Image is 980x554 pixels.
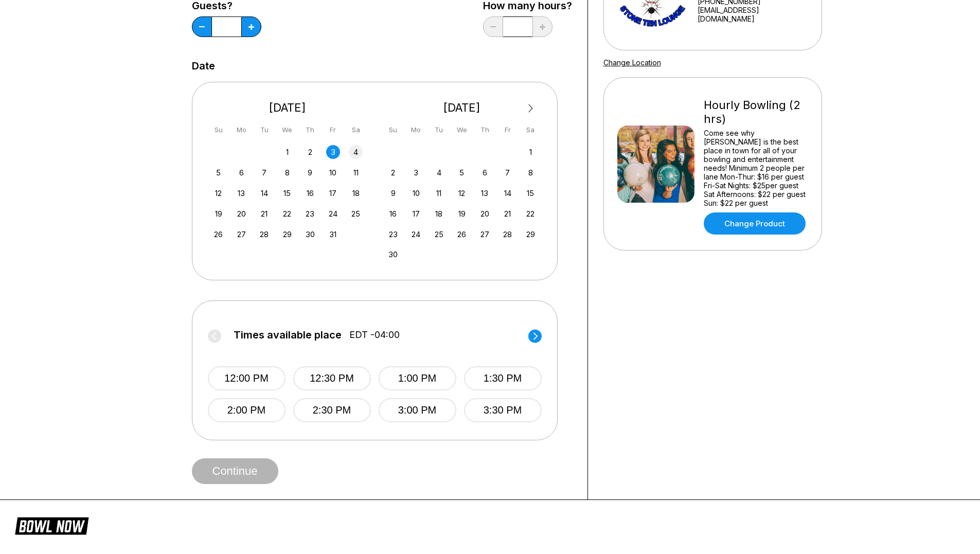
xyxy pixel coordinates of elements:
[524,207,538,221] div: Choose Saturday, November 22nd, 2025
[349,186,363,200] div: Choose Saturday, October 18th, 2025
[303,123,317,137] div: Th
[603,58,661,67] a: Change Location
[208,101,367,115] div: [DATE]
[192,60,215,72] label: Date
[478,186,492,200] div: Choose Thursday, November 13th, 2025
[257,186,271,200] div: Choose Tuesday, October 14th, 2025
[235,123,248,137] div: Mo
[303,166,317,180] div: Choose Thursday, October 9th, 2025
[280,166,294,180] div: Choose Wednesday, October 8th, 2025
[326,186,340,200] div: Choose Friday, October 17th, 2025
[211,166,225,180] div: Choose Sunday, October 5th, 2025
[235,207,248,221] div: Choose Monday, October 20th, 2025
[386,166,400,180] div: Choose Sunday, November 2nd, 2025
[386,207,400,221] div: Choose Sunday, November 16th, 2025
[704,212,806,235] a: Change Product
[280,123,294,137] div: We
[385,144,539,262] div: month 2025-11
[326,207,340,221] div: Choose Friday, October 24th, 2025
[326,145,340,159] div: Choose Friday, October 3rd, 2025
[210,144,365,241] div: month 2025-10
[432,123,446,137] div: Tu
[379,398,456,422] button: 3:00 PM
[409,186,423,200] div: Choose Monday, November 10th, 2025
[257,166,271,180] div: Choose Tuesday, October 7th, 2025
[234,329,342,341] span: Times available place
[478,207,492,221] div: Choose Thursday, November 20th, 2025
[704,129,808,207] div: Come see why [PERSON_NAME] is the best place in town for all of your bowling and entertainment ne...
[501,166,514,180] div: Choose Friday, November 7th, 2025
[303,186,317,200] div: Choose Thursday, October 16th, 2025
[326,123,340,137] div: Fr
[524,227,538,241] div: Choose Saturday, November 29th, 2025
[704,98,808,126] div: Hourly Bowling (2 hrs)
[386,227,400,241] div: Choose Sunday, November 23rd, 2025
[523,100,539,117] button: Next Month
[524,166,538,180] div: Choose Saturday, November 8th, 2025
[303,145,317,159] div: Choose Thursday, October 2nd, 2025
[257,123,271,137] div: Tu
[280,207,294,221] div: Choose Wednesday, October 22nd, 2025
[524,145,538,159] div: Choose Saturday, November 1st, 2025
[409,207,423,221] div: Choose Monday, November 17th, 2025
[349,166,363,180] div: Choose Saturday, October 11th, 2025
[349,207,363,221] div: Choose Saturday, October 25th, 2025
[478,166,492,180] div: Choose Thursday, November 6th, 2025
[698,6,808,23] a: [EMAIL_ADDRESS][DOMAIN_NAME]
[409,227,423,241] div: Choose Monday, November 24th, 2025
[349,145,363,159] div: Choose Saturday, October 4th, 2025
[455,186,469,200] div: Choose Wednesday, November 12th, 2025
[455,227,469,241] div: Choose Wednesday, November 26th, 2025
[432,166,446,180] div: Choose Tuesday, November 4th, 2025
[386,123,400,137] div: Su
[235,227,248,241] div: Choose Monday, October 27th, 2025
[501,207,514,221] div: Choose Friday, November 21st, 2025
[455,123,469,137] div: We
[208,366,286,390] button: 12:00 PM
[386,186,400,200] div: Choose Sunday, November 9th, 2025
[524,186,538,200] div: Choose Saturday, November 15th, 2025
[280,145,294,159] div: Choose Wednesday, October 1st, 2025
[349,123,363,137] div: Sa
[501,227,514,241] div: Choose Friday, November 28th, 2025
[455,166,469,180] div: Choose Wednesday, November 5th, 2025
[303,227,317,241] div: Choose Thursday, October 30th, 2025
[379,366,456,390] button: 1:00 PM
[464,366,542,390] button: 1:30 PM
[293,366,371,390] button: 12:30 PM
[257,227,271,241] div: Choose Tuesday, October 28th, 2025
[409,166,423,180] div: Choose Monday, November 3rd, 2025
[235,186,248,200] div: Choose Monday, October 13th, 2025
[326,227,340,241] div: Choose Friday, October 31st, 2025
[478,227,492,241] div: Choose Thursday, November 27th, 2025
[382,101,542,115] div: [DATE]
[280,227,294,241] div: Choose Wednesday, October 29th, 2025
[455,207,469,221] div: Choose Wednesday, November 19th, 2025
[211,123,225,137] div: Su
[501,123,514,137] div: Fr
[293,398,371,422] button: 2:30 PM
[386,247,400,261] div: Choose Sunday, November 30th, 2025
[501,186,514,200] div: Choose Friday, November 14th, 2025
[617,126,694,203] img: Hourly Bowling (2 hrs)
[235,166,248,180] div: Choose Monday, October 6th, 2025
[432,186,446,200] div: Choose Tuesday, November 11th, 2025
[478,123,492,137] div: Th
[257,207,271,221] div: Choose Tuesday, October 21st, 2025
[211,207,225,221] div: Choose Sunday, October 19th, 2025
[432,227,446,241] div: Choose Tuesday, November 25th, 2025
[349,329,400,341] span: EDT -04:00
[211,186,225,200] div: Choose Sunday, October 12th, 2025
[326,166,340,180] div: Choose Friday, October 10th, 2025
[303,207,317,221] div: Choose Thursday, October 23rd, 2025
[280,186,294,200] div: Choose Wednesday, October 15th, 2025
[524,123,538,137] div: Sa
[208,398,286,422] button: 2:00 PM
[432,207,446,221] div: Choose Tuesday, November 18th, 2025
[464,398,542,422] button: 3:30 PM
[211,227,225,241] div: Choose Sunday, October 26th, 2025
[409,123,423,137] div: Mo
